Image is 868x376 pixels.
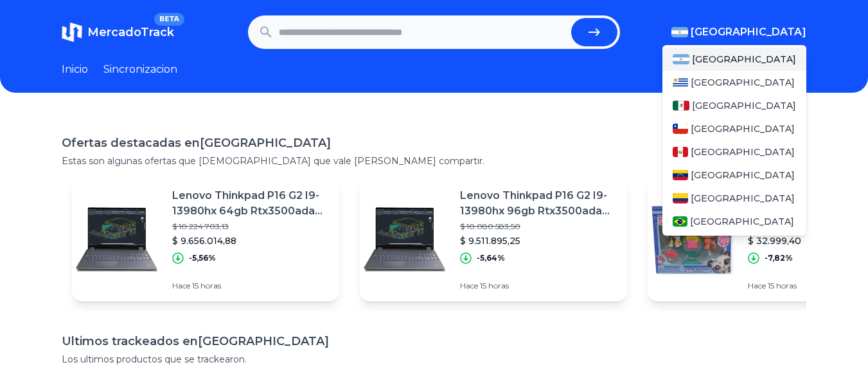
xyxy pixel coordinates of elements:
a: Sincronizacion [103,62,177,77]
span: [GEOGRAPHIC_DATA] [691,169,795,182]
img: Mexico [673,100,689,111]
a: Inicio [62,62,88,77]
p: -5,64% [477,253,505,263]
p: Lenovo Thinkpad P16 G2 I9-13980hx 64gb Rtx3500ada 2tbssd [172,188,329,219]
h1: Ofertas destacadas en [GEOGRAPHIC_DATA] [62,134,806,152]
a: Peru[GEOGRAPHIC_DATA] [662,140,806,164]
p: Los ultimos productos que se trackearon. [62,353,806,366]
p: Lenovo Thinkpad P16 G2 I9-13980hx 96gb Rtx3500ada 1tbssd [460,188,617,219]
h1: Ultimos trackeados en [GEOGRAPHIC_DATA] [62,332,806,350]
a: Featured imageLenovo Thinkpad P16 G2 I9-13980hx 96gb Rtx3500ada 1tbssd$ 10.080.583,50$ 9.511.895,... [360,178,627,301]
img: Venezuela [673,170,688,180]
p: Hace 15 horas [172,281,329,291]
span: [GEOGRAPHIC_DATA] [692,99,796,112]
p: $ 9.656.014,88 [172,234,329,247]
a: Brasil[GEOGRAPHIC_DATA] [662,210,806,233]
img: Colombia [673,193,688,203]
p: Estas son algunas ofertas que [DEMOGRAPHIC_DATA] que vale [PERSON_NAME] compartir. [62,155,806,167]
a: Mexico[GEOGRAPHIC_DATA] [662,94,806,117]
p: $ 10.224.703,13 [172,221,329,232]
span: BETA [154,13,184,26]
button: [GEOGRAPHIC_DATA] [671,24,806,40]
img: Chile [673,124,688,134]
a: Uruguay[GEOGRAPHIC_DATA] [662,71,806,94]
p: -5,56% [189,253,216,263]
span: MercadoTrack [87,25,174,39]
img: Uruguay [673,77,688,88]
img: MercadoTrack [62,22,82,42]
span: [GEOGRAPHIC_DATA] [691,192,795,205]
img: Featured image [648,194,738,285]
span: [GEOGRAPHIC_DATA] [691,146,795,158]
a: Chile[GEOGRAPHIC_DATA] [662,117,806,140]
a: Featured imageLenovo Thinkpad P16 G2 I9-13980hx 64gb Rtx3500ada 2tbssd$ 10.224.703,13$ 9.656.014,... [72,178,339,301]
img: Featured image [72,194,162,285]
img: Brasil [673,216,687,227]
a: MercadoTrackBETA [62,22,174,42]
a: Venezuela[GEOGRAPHIC_DATA] [662,164,806,187]
span: [GEOGRAPHIC_DATA] [690,215,794,228]
img: Argentina [673,54,689,64]
span: [GEOGRAPHIC_DATA] [691,122,795,135]
p: $ 9.511.895,25 [460,234,617,247]
p: -7,82% [765,253,793,263]
a: Argentina[GEOGRAPHIC_DATA] [662,48,806,71]
span: [GEOGRAPHIC_DATA] [692,53,796,66]
span: [GEOGRAPHIC_DATA] [691,76,795,89]
img: Argentina [671,27,688,37]
p: $ 10.080.583,50 [460,221,617,232]
img: Featured image [360,194,450,285]
img: Peru [673,147,688,157]
span: [GEOGRAPHIC_DATA] [691,24,806,40]
a: Colombia[GEOGRAPHIC_DATA] [662,187,806,210]
p: Hace 15 horas [460,281,617,291]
